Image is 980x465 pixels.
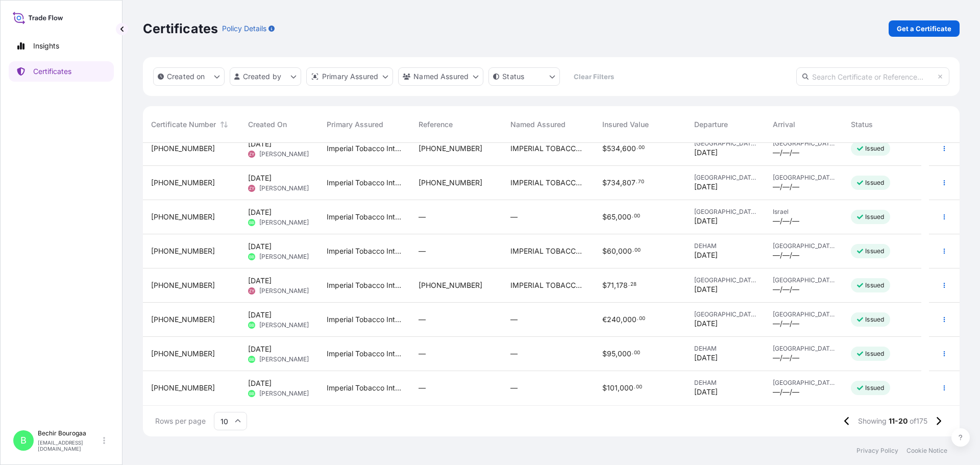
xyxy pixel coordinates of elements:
[634,249,641,252] span: 00
[327,246,402,256] span: Imperial Tobacco International GmbH.
[620,179,622,186] span: ,
[327,143,402,154] span: Imperial Tobacco International GmbH.
[151,143,215,154] span: [PHONE_NUMBER]
[602,248,607,255] span: $
[230,67,301,86] button: createdBy Filter options
[623,316,636,323] span: 000
[639,146,645,150] span: 00
[632,351,633,355] span: .
[259,253,309,261] span: [PERSON_NAME]
[897,23,951,34] p: Get a Certificate
[327,119,383,130] span: Primary Assured
[151,349,215,359] span: [PHONE_NUMBER]
[634,385,635,389] span: .
[889,416,908,426] span: 11-20
[602,145,607,152] span: $
[906,447,947,455] a: Cookie Notice
[574,71,614,82] p: Clear Filters
[167,71,205,82] p: Created on
[327,280,402,290] span: Imperial Tobacco International GmbH.
[622,145,636,152] span: 600
[602,384,607,391] span: $
[602,119,649,130] span: Insured Value
[602,350,607,357] span: $
[33,41,59,51] p: Insights
[259,321,309,329] span: [PERSON_NAME]
[151,246,215,256] span: [PHONE_NUMBER]
[634,214,640,218] span: 00
[607,213,616,221] span: 65
[259,287,309,295] span: [PERSON_NAME]
[249,149,254,159] span: ZY
[151,119,216,130] span: Certificate Number
[502,71,524,82] p: Status
[618,248,632,255] span: 000
[773,216,799,226] span: —/—/—
[620,384,633,391] span: 000
[259,150,309,158] span: [PERSON_NAME]
[151,314,215,325] span: [PHONE_NUMBER]
[419,246,426,256] span: —
[773,208,835,216] span: Israel
[510,280,586,290] span: IMPERIAL TOBACCO INTERNATIONAL GMBH
[153,67,225,86] button: createdOn Filter options
[636,146,638,150] span: .
[327,383,402,393] span: Imperial Tobacco International GmbH.
[773,276,835,284] span: [GEOGRAPHIC_DATA]
[865,315,884,324] p: Issued
[33,66,71,77] p: Certificates
[773,250,799,260] span: —/—/—
[155,416,206,426] span: Rows per page
[865,281,884,289] p: Issued
[20,435,27,446] span: B
[865,350,884,358] p: Issued
[694,242,756,250] span: DEHAM
[306,67,393,86] button: distributor Filter options
[639,317,645,321] span: 00
[419,212,426,222] span: —
[694,148,718,158] span: [DATE]
[243,71,282,82] p: Created by
[773,353,799,363] span: —/—/—
[151,383,215,393] span: [PHONE_NUMBER]
[773,379,835,387] span: [GEOGRAPHIC_DATA]
[419,178,482,188] span: [PHONE_NUMBER]
[618,213,631,221] span: 000
[9,36,114,56] a: Insights
[694,119,728,130] span: Departure
[628,283,630,286] span: .
[151,280,215,290] span: [PHONE_NUMBER]
[634,351,640,355] span: 00
[618,384,620,391] span: ,
[694,139,756,148] span: [GEOGRAPHIC_DATA]
[773,242,835,250] span: [GEOGRAPHIC_DATA]
[248,344,272,354] span: [DATE]
[510,383,518,393] span: —
[694,284,718,295] span: [DATE]
[259,218,309,227] span: [PERSON_NAME]
[249,320,254,330] span: BB
[632,249,634,252] span: .
[259,355,309,363] span: [PERSON_NAME]
[607,316,621,323] span: 240
[327,314,402,325] span: Imperial Tobacco International GmbH.
[248,378,272,388] span: [DATE]
[222,23,266,34] p: Policy Details
[607,179,620,186] span: 734
[419,314,426,325] span: —
[607,248,616,255] span: 60
[248,139,272,149] span: [DATE]
[398,67,483,86] button: cargoOwner Filter options
[151,178,215,188] span: [PHONE_NUMBER]
[419,119,453,130] span: Reference
[865,144,884,153] p: Issued
[327,212,402,222] span: Imperial Tobacco International GmbH.
[773,387,799,397] span: —/—/—
[622,179,635,186] span: 807
[602,316,607,323] span: €
[38,429,101,437] p: Bechir Bourogaa
[856,447,898,455] p: Privacy Policy
[620,145,622,152] span: ,
[865,213,884,221] p: Issued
